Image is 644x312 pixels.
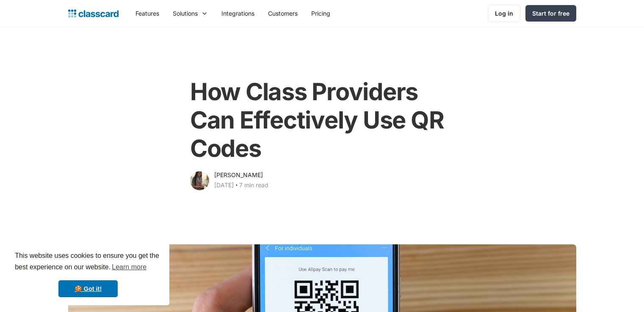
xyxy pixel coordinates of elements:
div: [PERSON_NAME] [214,170,263,180]
a: Features [129,4,166,23]
div: Solutions [173,9,198,18]
div: [DATE] [214,180,234,190]
div: Log in [495,9,513,18]
a: Integrations [215,4,261,23]
a: Log in [488,5,520,22]
a: Pricing [304,4,337,23]
a: dismiss cookie message [58,280,118,297]
div: 7 min read [239,180,268,190]
a: Customers [261,4,304,23]
span: This website uses cookies to ensure you get the best experience on our website. [15,251,161,274]
div: Solutions [166,4,215,23]
h1: How Class Providers Can Effectively Use QR Codes [190,78,454,163]
div: cookieconsent [7,243,169,305]
div: ‧ [234,180,239,192]
a: home [68,8,119,19]
a: Start for free [525,5,576,22]
a: learn more about cookies [111,261,148,274]
div: Start for free [532,9,569,18]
